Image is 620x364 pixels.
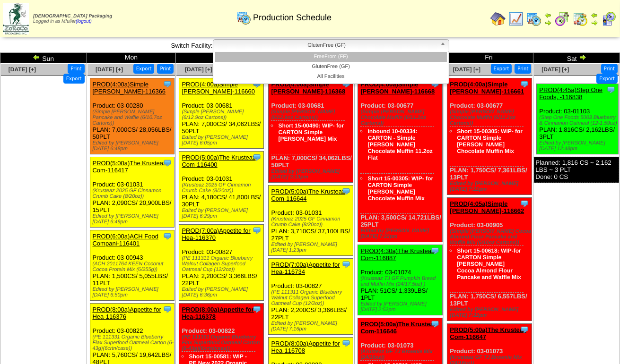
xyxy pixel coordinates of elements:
div: Edited by [PERSON_NAME] [DATE] 6:49pm [93,213,175,225]
a: [DATE] [+] [541,66,569,73]
img: Tooltip [520,199,529,208]
a: PROD(8:00a)Appetite for Hea-116708 [271,340,340,354]
div: Edited by [PERSON_NAME] [DATE] 6:05pm [182,135,263,146]
a: PROD(4:00a)Simple [PERSON_NAME]-116368 [271,81,345,95]
a: (logout) [76,19,92,24]
img: Tooltip [163,305,172,314]
a: Short 15-00305: WIP- for CARTON Simple [PERSON_NAME] Chocolate Muffin Mix [367,175,433,202]
div: (PE 111311 Organic Blueberry Walnut Collagen Superfood Oatmeal Cup (12/2oz)) [271,289,353,306]
img: Tooltip [163,231,172,241]
img: Tooltip [606,85,616,94]
a: PROD(5:00a)The Krusteaz Com-116417 [93,160,166,174]
a: Short 15-00618: WIP-for CARTON Simple [PERSON_NAME] Cocoa Almond Flour Pancake and Waffle Mix [457,247,521,280]
a: PROD(4:00a)Simple [PERSON_NAME]-116366 [93,81,166,95]
div: (Krusteaz 2025 GF Cinnamon Crumb Cake (8/20oz)) [182,182,263,194]
img: Tooltip [341,339,351,348]
li: All Facilities [215,72,447,82]
span: Logged in as Mfuller [33,14,112,24]
div: (PE 111331 Organic Blueberry Flax Superfood Oatmeal Carton (6-43g)(6crtn/case)) [182,334,263,351]
span: [DEMOGRAPHIC_DATA] Packaging [33,14,112,19]
img: Tooltip [341,186,351,196]
a: PROD(4:30a)The Krusteaz Com-116887 [360,247,434,262]
img: calendarinout.gif [573,11,588,26]
a: [DATE] [+] [453,66,480,73]
img: home.gif [490,11,506,26]
div: Edited by [PERSON_NAME] [DATE] 6:36pm [182,287,263,298]
div: (Simple [PERSON_NAME] Chocolate Muffin (6/11.2oz Cartons)) [360,109,442,126]
span: [DATE] [+] [9,66,36,73]
img: arrowleft.gif [33,53,40,61]
div: Product: 03-00681 PLAN: 7,000CS / 34,062LBS / 50PLT [269,78,353,183]
a: PROD(8:00a)Appetite for Hea-116378 [182,306,253,320]
img: Tooltip [430,319,440,329]
img: calendarprod.gif [236,10,251,25]
span: [DATE] [+] [96,66,123,73]
div: Edited by [PERSON_NAME] [DATE] 3:13pm [271,169,353,180]
div: Product: 03-01031 PLAN: 4,180CS / 41,800LBS / 30PLT [179,152,264,222]
img: line_graph.gif [508,11,524,26]
div: Product: 03-01103 PLAN: 1,816CS / 2,162LBS / 3PLT [537,84,618,154]
a: PROD(4:05a)Simple [PERSON_NAME]-116662 [450,200,524,214]
div: (Simple [PERSON_NAME] (6/12.9oz Cartons)) [271,109,353,120]
div: (ACH 2011764 KEEN Coconut Cocoa Protein Mix (6/255g)) [93,261,175,272]
div: (Krusteaz 2025 GF Cinnamon Crumb Cake (8/20oz)) [271,216,353,228]
button: Print [157,64,174,74]
a: PROD(5:00a)The Krusteaz Com-116647 [450,326,526,340]
img: Tooltip [163,79,172,89]
a: PROD(7:00a)Appetite for Hea-116370 [182,227,250,241]
div: (Simple [PERSON_NAME] Cocoa Almond Flour Pancake and Waffle Mix (6/10oz Cartons)) [450,229,532,245]
span: Production Schedule [253,13,332,23]
div: (PE 111311 Organic Blueberry Walnut Collagen Superfood Oatmeal Cup (12/2oz)) [182,255,263,272]
img: Tooltip [520,325,529,334]
div: (Simple [PERSON_NAME] Chocolate Muffin (6/11.2oz Cartons)) [450,109,532,126]
td: Sat [533,53,620,63]
img: Tooltip [430,246,440,255]
td: Tue [176,53,265,63]
img: Tooltip [341,260,351,269]
div: Product: 03-01031 PLAN: 2,090CS / 20,900LBS / 15PLT [90,157,175,228]
div: Edited by [PERSON_NAME] [DATE] 1:23pm [271,242,353,253]
a: PROD(4:00a)Simple [PERSON_NAME]-116661 [450,81,524,95]
img: Tooltip [163,158,172,168]
div: Edited by [PERSON_NAME] [DATE] 7:22pm [450,307,532,318]
img: calendarblend.gif [555,11,570,26]
div: Planned: 1,816 CS ~ 2,162 LBS ~ 3 PLT Done: 0 CS [534,157,619,183]
div: Product: 03-01074 PLAN: 51CS / 1,339LBS / 1PLT [358,245,443,315]
div: Product: 03-00943 PLAN: 1,500CS / 5,055LBS / 11PLT [90,230,175,301]
img: arrowleft.gif [591,11,598,19]
img: arrowright.gif [591,19,598,26]
img: Tooltip [252,152,262,162]
div: (Simple [PERSON_NAME] Pancake and Waffle (6/10.7oz Cartons)) [93,109,175,126]
td: Sun [0,53,87,63]
img: zoroco-logo-small.webp [3,3,29,34]
div: Edited by [PERSON_NAME] [DATE] 6:50pm [93,287,175,298]
img: arrowright.gif [579,53,586,61]
a: PROD(6:00a)ACH Food Compani-116401 [93,233,158,247]
div: Product: 03-00827 PLAN: 2,200CS / 3,366LBS / 22PLT [179,225,264,301]
a: PROD(5:00a)The Krusteaz Com-116644 [271,188,345,202]
div: Product: 03-00677 PLAN: 3,500CS / 14,721LBS / 25PLT [358,78,443,242]
div: Edited by [PERSON_NAME] [DATE] 7:16pm [271,321,353,332]
a: [DATE] [+] [185,66,212,73]
td: Mon [87,53,176,63]
div: Edited by [PERSON_NAME] [DATE] 7:21pm [450,181,532,192]
div: Edited by [PERSON_NAME] [DATE] 2:52pm [360,301,442,313]
a: PROD(8:00a)Appetite for Hea-116376 [93,306,161,320]
a: PROD(4:45a)Step One Foods, -116838 [539,86,603,101]
img: Tooltip [252,226,262,235]
button: Print [601,64,618,74]
img: arrowright.gif [544,19,552,26]
a: PROD(4:00a)Simple [PERSON_NAME]-116660 [182,81,255,95]
div: (Step One Foods 5003 Blueberry & Cinnamon Oatmeal (12-1.59oz) [539,115,618,126]
a: Short 15-00305: WIP- for CARTON Simple [PERSON_NAME] Chocolate Muffin Mix [457,128,523,154]
div: (PE 111331 Organic Blueberry Flax Superfood Oatmeal Carton (6-43g)(6crtn/case)) [93,334,175,351]
div: Product: 03-00677 PLAN: 1,750CS / 7,361LBS / 13PLT [447,78,532,195]
div: (Krusteaz GF TJ Brownie Mix (24/16oz)) [360,349,442,360]
a: PROD(5:00a)The Krusteaz Com-116400 [182,154,255,168]
button: Export [63,74,85,84]
div: Product: 03-00280 PLAN: 7,000CS / 28,056LBS / 50PLT [90,78,175,154]
span: GlutenFree (GF) [217,40,437,51]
